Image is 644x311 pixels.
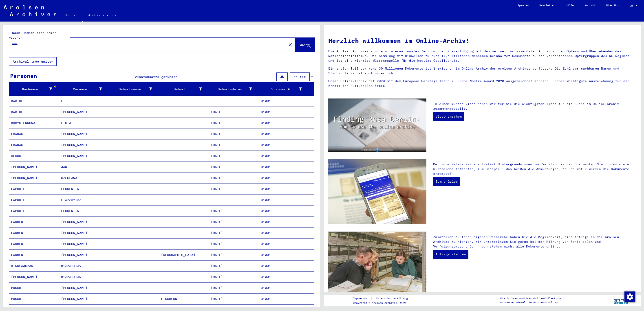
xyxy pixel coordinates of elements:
[328,232,426,297] img: inquiries.jpg
[259,283,314,293] mat-cell: 31031
[209,83,259,95] mat-header-cell: Geburtsdatum
[259,250,314,260] mat-cell: 31031
[59,272,109,282] mat-cell: Miercislaw
[259,293,314,304] mat-cell: 31031
[209,173,259,183] mat-cell: [DATE]
[259,261,314,271] mat-cell: 31031
[59,228,109,238] mat-cell: [PERSON_NAME]
[286,40,295,49] button: Clear
[259,184,314,194] mat-cell: 31031
[59,184,109,194] mat-cell: FLORENTIN
[211,87,252,92] div: Geburtsdatum
[9,57,57,66] button: Archival tree units
[433,112,464,121] a: Video ansehen
[261,85,309,93] div: Prisoner #
[328,66,636,76] p: Ein großer Teil der rund 30 Millionen Dokumente ist inzwischen im Online-Archiv der Arolsen Archi...
[433,102,636,111] p: In einem kurzen Video haben wir für Sie die wichtigsten Tipps für die Suche im Online-Archiv zusa...
[259,217,314,227] mat-cell: 31031
[630,4,635,7] span: DE
[259,173,314,183] mat-cell: 31031
[159,83,209,95] mat-header-cell: Geburt‏
[259,118,314,128] mat-cell: 31031
[9,184,59,194] mat-cell: LAPORTE
[61,85,109,93] div: Vorname
[59,195,109,205] mat-cell: Florentine
[209,228,259,238] mat-cell: [DATE]
[209,250,259,260] mat-cell: [DATE]
[9,206,59,216] mat-cell: LAPORTE
[209,140,259,150] mat-cell: [DATE]
[209,118,259,128] mat-cell: [DATE]
[290,72,310,81] button: Filter
[9,96,59,106] mat-cell: BARTHE
[209,293,259,304] mat-cell: [DATE]
[59,96,109,106] mat-cell: L.
[433,162,636,176] p: Der interaktive e-Guide liefert Hintergrundwissen zum Verständnis der Dokumente. Sie finden viele...
[328,79,636,88] p: Unser Online-Archiv ist 2020 mit dem European Heritage Award / Europa Nostra Award 2020 ausgezeic...
[111,85,159,93] div: Geburtsname
[159,250,209,260] mat-cell: [GEOGRAPHIC_DATA]
[9,272,59,282] mat-cell: [PERSON_NAME]
[59,173,109,183] mat-cell: CZESLAWA
[328,159,426,224] img: eguide.jpg
[259,272,314,282] mat-cell: 31031
[259,228,314,238] mat-cell: 31031
[259,162,314,172] mat-cell: 31031
[59,250,109,260] mat-cell: [PERSON_NAME]
[135,75,139,79] span: 24
[9,239,59,249] mat-cell: LAUMEN
[9,261,59,271] mat-cell: MIKOLAJCZAK
[613,295,629,306] img: yv_logo.png
[59,217,109,227] mat-cell: [PERSON_NAME]
[59,83,109,95] mat-header-cell: Vorname
[259,129,314,139] mat-cell: 31031
[211,85,259,93] div: Geburtsdatum
[373,296,413,301] a: Datenschutzerklärung
[111,87,152,92] div: Geburtsname
[9,151,59,161] mat-cell: GECOW
[9,162,59,172] mat-cell: [PERSON_NAME]
[259,107,314,117] mat-cell: 31031
[161,87,202,92] div: Geburt‏
[328,99,426,152] img: video.jpg
[4,5,56,16] img: Arolsen_neg.svg
[209,107,259,117] mat-cell: [DATE]
[83,10,124,21] a: Archiv erkunden
[9,173,59,183] mat-cell: [PERSON_NAME]
[9,228,59,238] mat-cell: LAUMEN
[295,38,315,52] button: Suche
[500,296,562,300] p: Die Arolsen Archives Online-Collections
[9,140,59,150] mat-cell: FRANAS
[209,184,259,194] mat-cell: [DATE]
[353,301,413,305] p: Copyright © Arolsen Archives, 2021
[299,43,310,47] span: Suche
[433,235,636,249] p: Zusätzlich zu Ihrer eigenen Recherche haben Sie die Möglichkeit, eine Anfrage an die Arolsen Arch...
[259,151,314,161] mat-cell: 31031
[353,296,413,301] div: |
[11,87,52,92] div: Nachname
[209,217,259,227] mat-cell: [DATE]
[259,140,314,150] mat-cell: 31031
[59,283,109,293] mat-cell: [PERSON_NAME]
[9,129,59,139] mat-cell: FRANAS
[159,293,209,304] mat-cell: FISCHERN
[59,118,109,128] mat-cell: LIDIA
[259,96,314,106] mat-cell: 31031
[60,10,83,22] a: Suchen
[209,129,259,139] mat-cell: [DATE]
[328,36,636,45] h1: Herzlich willkommen im Online-Archiv!
[59,162,109,172] mat-cell: JAN
[109,83,159,95] mat-header-cell: Geburtsname
[9,283,59,293] mat-cell: PUSCH
[59,261,109,271] mat-cell: Miercislav
[9,293,59,304] mat-cell: PUSCH
[624,291,635,302] img: Zustimmung ändern
[59,206,109,216] mat-cell: FLORENTIN
[9,118,59,128] mat-cell: BORYSIENKOWA
[9,217,59,227] mat-cell: LAUMEN
[209,283,259,293] mat-cell: [DATE]
[10,72,37,80] div: Personen
[9,195,59,205] mat-cell: LAPORTE
[209,239,259,249] mat-cell: [DATE]
[209,206,259,216] mat-cell: [DATE]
